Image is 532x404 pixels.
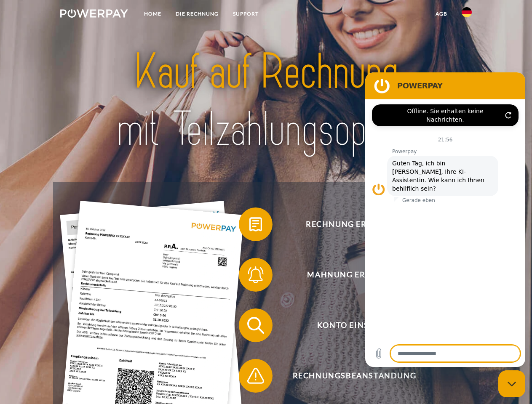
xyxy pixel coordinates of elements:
[239,258,458,292] button: Mahnung erhalten?
[239,359,458,393] button: Rechnungsbeanstandung
[245,365,266,386] img: qb_warning.svg
[60,9,128,18] img: logo-powerpay-white.svg
[245,264,266,285] img: qb_bell.svg
[462,7,472,17] img: de
[168,6,226,21] a: DIE RECHNUNG
[365,72,525,367] iframe: Messaging-Fenster
[226,6,266,21] a: SUPPORT
[428,6,454,21] a: agb
[239,207,458,241] button: Rechnung erhalten?
[251,258,457,292] span: Mahnung erhalten?
[245,315,266,336] img: qb_search.svg
[80,40,452,161] img: title-powerpay_de.svg
[239,308,458,342] button: Konto einsehen
[251,207,457,241] span: Rechnung erhalten?
[245,214,266,235] img: qb_bill.svg
[251,308,457,342] span: Konto einsehen
[498,370,525,397] iframe: Schaltfläche zum Öffnen des Messaging-Fensters; Konversation läuft
[251,359,457,393] span: Rechnungsbeanstandung
[137,6,168,21] a: Home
